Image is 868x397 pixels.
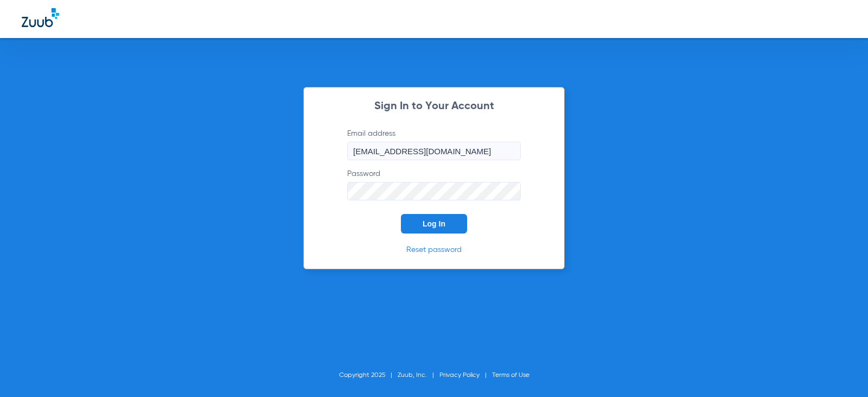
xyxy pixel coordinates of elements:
[401,214,467,234] button: Log In
[22,8,59,27] img: Zuub Logo
[439,372,480,379] a: Privacy Policy
[814,345,868,397] iframe: Chat Widget
[347,182,521,200] input: Password
[347,168,521,200] label: Password
[423,219,445,228] span: Log In
[492,372,529,379] a: Terms of Use
[339,370,398,381] li: Copyright 2025
[406,246,462,254] a: Reset password
[347,142,521,160] input: Email address
[398,370,439,381] li: Zuub, Inc.
[331,101,537,112] h2: Sign In to Your Account
[347,128,521,160] label: Email address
